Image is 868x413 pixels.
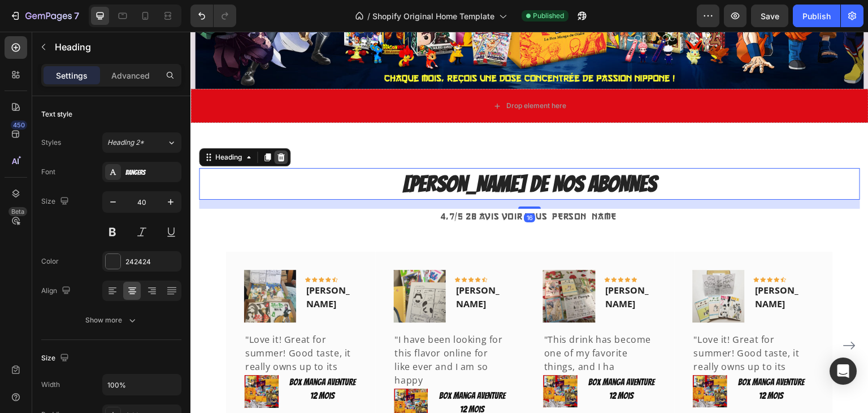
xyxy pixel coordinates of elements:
div: Font [41,167,55,177]
div: 16 [333,182,345,191]
div: Styles [41,137,61,148]
div: Heading [23,121,54,131]
input: Auto [103,375,181,395]
img: Alt Image [502,238,554,290]
div: 242424 [125,257,179,267]
button: Show more [41,310,181,330]
h1: Box Manga Aventure 12 Mois [397,343,466,372]
div: Bangers [125,167,179,178]
button: Save [751,5,788,27]
p: "This drink has become one of my favorite things, and I ha [354,301,465,342]
p: 7 [74,9,79,23]
p: [PERSON_NAME] [266,252,315,279]
button: 7 [5,5,84,27]
h1: Box Manga Aventure 12 Mois [98,343,167,372]
div: Width [41,380,60,390]
h2: [PERSON_NAME] DE NOS ABONNES [8,136,670,168]
div: Color [41,256,59,266]
h1: Box Manga Aventure 12 Mois [247,356,316,386]
img: Alt Image [203,238,255,290]
img: Alt Image [353,238,405,290]
p: [PERSON_NAME] [116,252,166,279]
div: Size [41,351,71,366]
p: Advanced [111,70,150,81]
span: / [367,10,370,22]
span: Published [533,11,564,21]
p: [PERSON_NAME] [565,252,614,279]
span: Save [761,11,779,21]
h1: Box Manga Aventure 12 Mois [546,343,616,372]
div: Undo/Redo [190,5,236,27]
div: Align [41,283,73,299]
img: Alt Image [54,238,106,290]
div: Text style [41,109,72,119]
button: Publish [793,5,840,27]
iframe: Design area [190,32,868,413]
div: Open Intercom Messenger [830,358,857,385]
div: Size [41,194,71,209]
p: 4,7/5 28 avis Voir tous [PERSON_NAME] [10,178,669,192]
span: Shopify Original Home Template [372,10,494,22]
div: Show more [85,315,138,326]
div: Publish [802,10,831,22]
div: Beta [8,207,27,216]
p: "Love it! Great for summer! Good taste, it really owns up to its [55,301,166,342]
button: Carousel Next Arrow [650,305,668,323]
div: 450 [11,121,27,130]
button: Heading 2* [102,132,181,153]
p: Heading [55,40,177,54]
p: [PERSON_NAME] [415,252,465,279]
span: Heading 2* [107,137,144,148]
p: Settings [56,70,88,81]
p: "I have been looking for this flavor online for like ever and I am so happy [205,301,316,355]
div: Drop element here [316,70,376,79]
p: "Love it! Great for summer! Good taste, it really owns up to its [504,301,615,342]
